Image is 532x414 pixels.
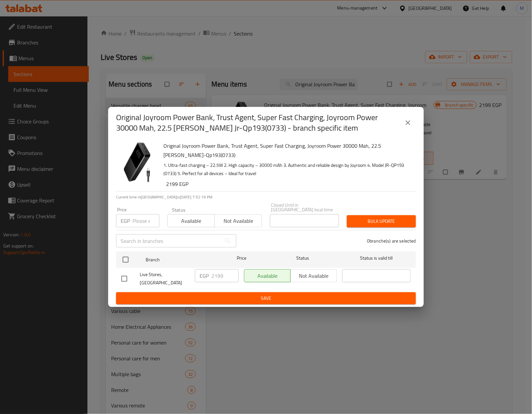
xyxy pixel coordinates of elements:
[121,294,411,302] span: Save
[116,112,400,133] h2: Original Joyroom Power Bank, Trust Agent, Super Fast Charging, Joyroom Power 30000 Mah, 22.5 [PER...
[269,254,337,262] span: Status
[116,234,221,247] input: Search in branches
[367,238,416,244] p: 0 branche(s) are selected
[140,271,190,287] span: Live Stores, [GEOGRAPHIC_DATA]
[116,141,158,183] img: Original Joyroom Power Bank, Trust Agent, Super Fast Charging, Joyroom Power 30000 Mah, 22.5 Watt...
[400,115,416,131] button: close
[214,214,262,227] button: Not available
[170,216,212,226] span: Available
[217,216,259,226] span: Not available
[146,256,214,264] span: Branch
[163,161,411,178] p: 1. Ultra-fast charging – 22.5W 2. High capacity – 30000 mAh 3. Authentic and reliable design by J...
[211,269,239,282] input: Please enter price
[166,179,411,189] h6: 2199 EGP
[347,215,416,227] button: Bulk update
[121,217,130,225] p: EGP
[342,254,411,262] span: Status is valid till
[116,292,416,304] button: Save
[200,272,209,280] p: EGP
[163,141,411,160] h6: Original Joyroom Power Bank, Trust Agent, Super Fast Charging, Joyroom Power 30000 Mah, 22.5 [PER...
[167,214,215,227] button: Available
[133,214,159,227] input: Please enter price
[220,254,263,262] span: Price
[352,217,411,225] span: Bulk update
[116,194,416,200] p: Current time in [GEOGRAPHIC_DATA] is [DATE] 7:52:19 PM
